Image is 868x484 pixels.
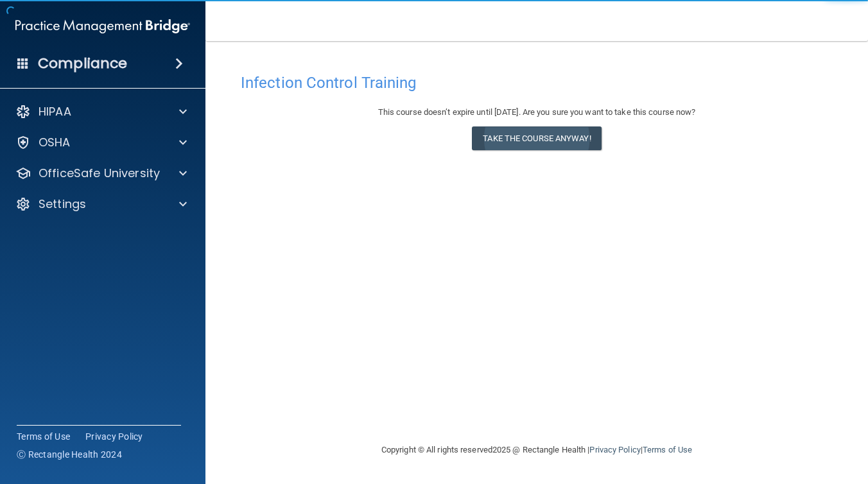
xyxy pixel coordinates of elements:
p: OSHA [39,135,71,150]
img: PMB logo [15,13,190,39]
h4: Compliance [38,55,127,73]
h4: Infection Control Training [241,74,833,91]
a: Privacy Policy [589,445,640,454]
a: OfficeSafe University [15,166,187,181]
a: Privacy Policy [85,430,143,443]
p: HIPAA [39,104,71,119]
a: OSHA [15,135,187,150]
div: Copyright © All rights reserved 2025 @ Rectangle Health | | [302,429,771,471]
p: Settings [39,196,86,212]
a: Terms of Use [17,430,70,443]
a: Settings [15,196,187,212]
button: Take the course anyway! [472,126,601,150]
a: Terms of Use [643,445,692,454]
div: This course doesn’t expire until [DATE]. Are you sure you want to take this course now? [241,105,833,120]
a: HIPAA [15,104,187,119]
span: Ⓒ Rectangle Health 2024 [17,448,122,461]
p: OfficeSafe University [39,166,160,181]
